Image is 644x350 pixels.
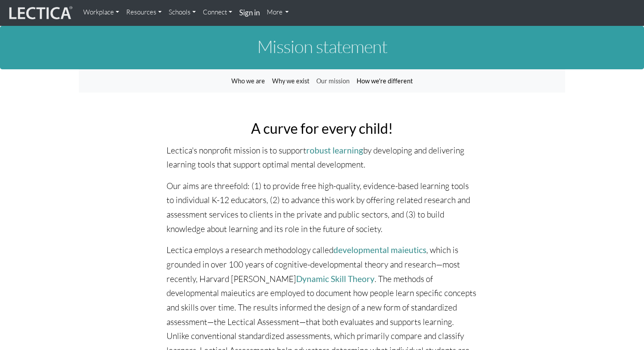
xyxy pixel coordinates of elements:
a: How we're different [353,73,416,89]
p: Lectica's nonprofit mission is to support by developing and delivering learning tools that suppor... [166,143,478,172]
a: Why we exist [269,73,313,89]
h2: A curve for every child! [166,121,478,136]
a: developmental maieutics [333,245,426,255]
p: Our aims are threefold: (1) to provide free high-quality, evidence-based learning tools to indivi... [166,179,478,236]
a: More [263,4,293,21]
a: Who we are [228,73,269,89]
a: Resources [123,4,165,21]
a: Our mission [313,73,353,89]
img: lecticalive [7,5,73,21]
a: robust learning [306,145,363,155]
a: Connect [199,4,236,21]
strong: Sign in [239,8,260,17]
h1: Mission statement [79,37,565,56]
a: Sign in [236,4,263,22]
a: Workplace [80,4,123,21]
a: Schools [165,4,199,21]
a: Dynamic Skill Theory [296,274,375,284]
